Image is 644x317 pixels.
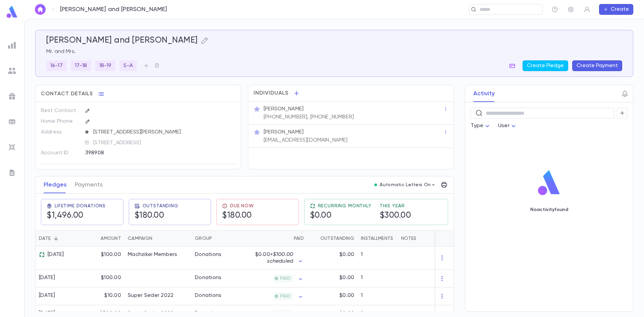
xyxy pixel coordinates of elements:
span: Contact Details [41,91,93,97]
img: batches_grey.339ca447c9d9533ef1741baa751efc33.svg [8,118,16,126]
span: Outstanding [143,203,178,209]
div: $100.00 [81,270,124,287]
p: Address [41,127,79,138]
button: Create Payment [572,60,622,71]
div: Group [195,230,212,247]
div: [DATE] [39,251,64,258]
button: Activity [473,85,495,102]
span: [STREET_ADDRESS][PERSON_NAME] [91,129,236,136]
p: Home Phone [41,116,79,127]
p: Mr. and Mrs. [46,48,622,55]
button: Sort [51,233,61,244]
span: Recurring Monthly [318,203,372,209]
p: [PERSON_NAME] and [PERSON_NAME] [60,6,167,13]
div: [DATE] [39,310,55,317]
p: No activity found [530,207,568,212]
div: Donations [195,251,222,258]
p: $0.00 [339,274,354,281]
span: [STREET_ADDRESS] [91,140,236,146]
div: 1 [358,270,398,287]
p: $0.00 [339,251,354,258]
img: campaigns_grey.99e729a5f7ee94e3726e6486bddda8f1.svg [8,92,16,100]
div: Campaign [128,230,152,247]
span: Lifetime Donations [55,203,106,209]
div: 18-19 [95,60,116,71]
div: Donations [195,310,222,317]
div: Outstanding [320,230,354,247]
div: Paid [294,230,304,247]
div: Paid [242,230,307,247]
div: $100.00 [81,247,124,270]
div: Group [192,230,242,247]
div: Amount [81,230,124,247]
button: Pledges [44,176,67,193]
div: S-A [119,60,137,71]
h5: $180.00 [222,211,252,221]
div: 16-17 [46,60,67,71]
h5: [PERSON_NAME] and [PERSON_NAME] [46,36,198,46]
p: [PERSON_NAME] [264,106,304,112]
p: $0.00 [245,251,293,265]
div: Installments [361,230,393,247]
span: Individuals [254,90,288,97]
div: Amount [101,230,121,247]
span: + $100.00 scheduled [267,252,293,264]
div: [DATE] [39,292,55,299]
p: [PERSON_NAME] [264,129,304,136]
span: User [498,123,509,128]
img: logo [535,169,563,196]
div: 1 [358,287,398,305]
div: Donations [195,274,222,281]
div: [DATE] [39,274,55,281]
img: logo [5,5,19,18]
img: students_grey.60c7aba0da46da39d6d829b817ac14fc.svg [8,67,16,75]
span: Type [471,123,483,128]
button: Automatic Letters On [372,180,439,190]
p: S-A [123,62,132,69]
span: PAID [277,294,293,299]
img: letters_grey.7941b92b52307dd3b8a917253454ce1c.svg [8,169,16,177]
div: Date [39,230,51,247]
div: Installments [358,230,398,247]
div: 398908 [85,148,202,158]
button: Create Pledge [523,60,568,71]
h5: $0.00 [310,211,332,221]
p: Best Contact [41,105,79,116]
div: Outstanding [307,230,358,247]
div: Date [36,230,81,247]
div: Type [471,119,491,133]
p: $0.00 [339,292,354,299]
div: Notes [401,230,416,247]
div: 1 [358,247,398,270]
button: Payments [75,176,103,193]
div: Campaign [124,230,192,247]
img: home_white.a664292cf8c1dea59945f0da9f25487c.svg [36,7,44,12]
span: PAID [277,276,293,281]
h5: $300.00 [380,211,411,221]
span: Due Now [230,203,254,209]
p: 17-18 [75,62,87,69]
p: $0.00 [339,310,354,317]
p: Automatic Letters On [380,182,431,188]
div: 17-18 [71,60,91,71]
h5: $180.00 [135,211,164,221]
img: reports_grey.c525e4749d1bce6a11f5fe2a8de1b229.svg [8,41,16,49]
p: 16-17 [50,62,63,69]
p: 18-19 [99,62,112,69]
div: Notes [398,230,482,247]
h5: $1,496.00 [47,211,84,221]
div: Donations [195,292,222,299]
div: User [498,119,518,133]
div: $10.00 [81,287,124,305]
span: This Year [380,203,405,209]
img: imports_grey.530a8a0e642e233f2baf0ef88e8c9fcb.svg [8,143,16,151]
button: Create [599,4,633,15]
p: Account ID [41,148,79,158]
div: Super Seder 2022 [128,292,173,299]
p: [PHONE_NUMBER], [PHONE_NUMBER] [264,114,354,120]
div: Super Seder 2022 [128,310,173,317]
div: Machzikei Members [128,251,177,258]
p: [EMAIL_ADDRESS][DOMAIN_NAME] [264,137,347,144]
